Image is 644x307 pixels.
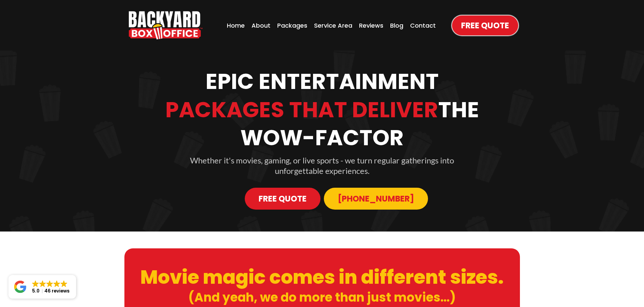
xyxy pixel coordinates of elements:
[452,16,518,35] a: Free Quote
[165,95,438,125] strong: Packages That Deliver
[388,19,405,32] a: Blog
[259,193,307,205] span: Free Quote
[8,275,76,299] a: Close GoogleGoogleGoogleGoogleGoogle 5.046 reviews
[408,19,438,32] a: Contact
[275,19,309,32] a: Packages
[338,193,414,205] span: [PHONE_NUMBER]
[249,19,272,32] a: About
[126,290,518,306] h1: (And yeah, we do more than just movies...)
[126,96,518,152] h1: The Wow-Factor
[225,19,247,32] a: Home
[245,188,320,210] a: Free Quote
[461,20,509,31] span: Free Quote
[126,155,518,165] p: Whether it's movies, gaming, or live sports - we turn regular gatherings into
[126,265,518,290] h1: Movie magic comes in different sizes.
[312,19,354,32] a: Service Area
[324,188,428,210] a: 913-214-1202
[126,67,518,95] h1: Epic Entertainment
[357,19,385,32] a: Reviews
[129,11,202,39] a: https://www.backyardboxoffice.com
[129,11,202,39] img: Backyard Box Office
[126,165,518,176] p: unforgettable experiences.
